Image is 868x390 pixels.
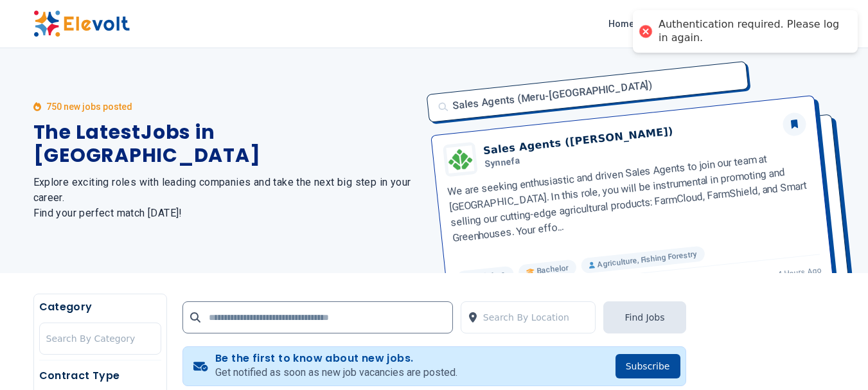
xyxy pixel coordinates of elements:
h4: Be the first to know about new jobs. [215,352,457,365]
h5: Category [39,299,161,315]
p: 750 new jobs posted [46,100,132,113]
button: Find Jobs [603,301,686,333]
h1: The Latest Jobs in [GEOGRAPHIC_DATA] [33,121,419,167]
p: Get notified as soon as new job vacancies are posted. [215,365,457,380]
img: Elevolt [33,10,130,37]
h2: Explore exciting roles with leading companies and take the next big step in your career. Find you... [33,175,419,221]
h5: Contract Type [39,368,161,384]
a: Home [603,13,639,34]
button: Subscribe [616,354,680,378]
div: Authentication required. Please log in again. [659,18,845,45]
